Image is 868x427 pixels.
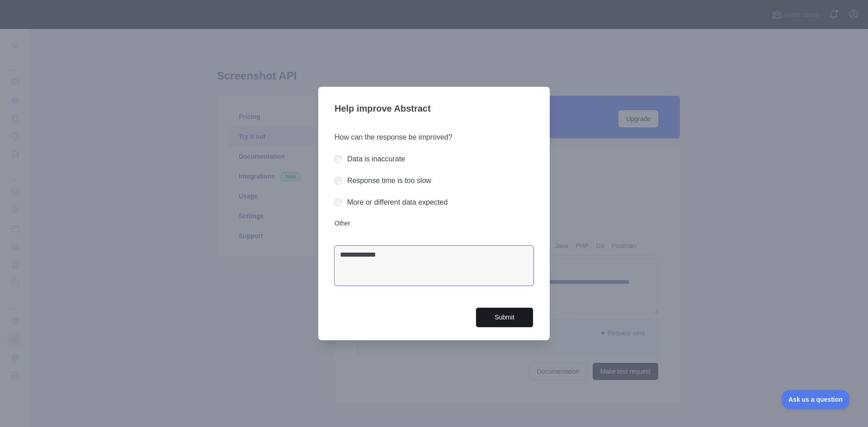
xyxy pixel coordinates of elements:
[335,219,533,228] label: Other
[335,98,533,121] h3: Help improve Abstract
[347,198,448,206] label: More or different data expected
[347,155,405,163] label: Data is inaccurate
[335,132,533,143] h3: How can the response be improved?
[476,307,533,328] button: Submit
[782,390,850,409] iframe: Toggle Customer Support
[347,177,431,184] label: Response time is too slow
